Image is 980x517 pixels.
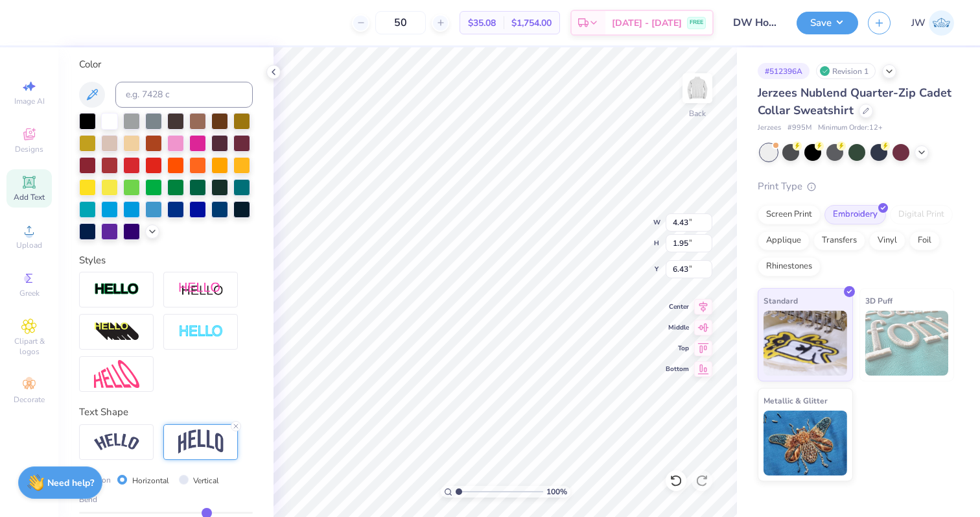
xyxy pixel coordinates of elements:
[115,82,253,108] input: e.g. 7428 c
[546,486,567,498] span: 100 %
[79,253,253,268] div: Styles
[689,108,706,119] div: Back
[47,477,94,489] strong: Need help?
[758,231,810,250] div: Applique
[14,96,45,106] span: Image AI
[15,144,43,154] span: Designs
[94,433,139,451] img: Arc
[14,192,45,202] span: Add Text
[764,411,847,475] img: Metallic & Glitter
[816,63,876,79] div: Revision 1
[690,18,703,27] span: FREE
[178,429,224,454] img: Arch
[929,10,954,36] img: Jane White
[666,323,689,332] span: Middle
[666,365,689,374] span: Bottom
[132,475,169,487] label: Horizontal
[758,257,821,276] div: Rhinestones
[468,16,496,30] span: $35.08
[375,11,426,34] input: – –
[797,12,858,34] button: Save
[19,288,40,298] span: Greek
[909,231,940,250] div: Foil
[79,494,97,505] span: Bend
[758,63,810,79] div: # 512396A
[79,405,253,420] div: Text Shape
[911,10,954,36] a: JW
[758,123,781,134] span: Jerzees
[787,123,811,134] span: # 995M
[869,231,905,250] div: Vinyl
[818,123,883,134] span: Minimum Order: 12 +
[824,205,886,224] div: Embroidery
[6,336,52,357] span: Clipart & logos
[94,282,139,297] img: Stroke
[865,294,892,307] span: 3D Puff
[612,16,682,30] span: [DATE] - [DATE]
[684,75,710,101] img: Back
[911,16,926,30] span: JW
[758,205,821,224] div: Screen Print
[758,179,954,194] div: Print Type
[764,294,798,307] span: Standard
[764,394,828,407] span: Metallic & Glitter
[666,344,689,353] span: Top
[94,360,139,388] img: Free Distort
[764,311,847,376] img: Standard
[723,10,787,36] input: Untitled Design
[865,311,949,376] img: 3D Puff
[178,282,224,298] img: Shadow
[813,231,865,250] div: Transfers
[16,240,42,250] span: Upload
[193,475,219,487] label: Vertical
[178,324,224,339] img: Negative Space
[79,57,253,72] div: Color
[666,302,689,311] span: Center
[758,85,951,118] span: Jerzees Nublend Quarter-Zip Cadet Collar Sweatshirt
[14,394,45,405] span: Decorate
[511,16,552,30] span: $1,754.00
[890,205,953,224] div: Digital Print
[94,322,139,343] img: 3d Illusion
